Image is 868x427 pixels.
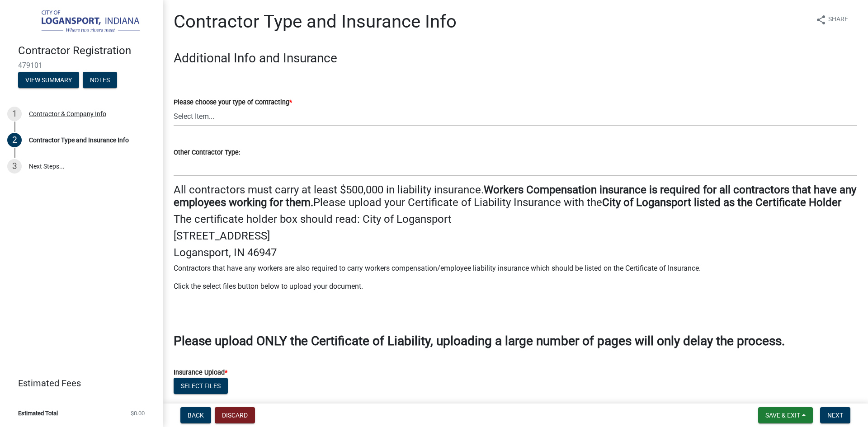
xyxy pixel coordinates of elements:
[18,61,145,70] span: 479101
[758,407,813,423] button: Save & Exit
[18,9,148,35] img: City of Logansport, Indiana
[18,44,156,57] h4: Contractor Registration
[174,150,240,156] label: Other Contractor Type:
[29,137,129,143] div: Contractor Type and Insurance Info
[83,72,117,88] button: Notes
[816,14,826,25] i: share
[828,14,848,25] span: Share
[174,99,292,106] label: Please choose your type of Contracting
[18,410,58,416] span: Estimated Total
[174,51,857,66] h3: Additional Info and Insurance
[131,410,145,416] span: $0.00
[174,183,856,209] strong: Workers Compensation insurance is required for all contractors that have any employees working fo...
[18,77,79,84] wm-modal-confirm: Summary
[174,281,857,292] p: Click the select files button below to upload your document.
[765,412,800,419] span: Save & Exit
[602,196,841,209] strong: City of Logansport listed as the Certificate Holder
[29,111,106,117] div: Contractor & Company Info
[174,333,785,348] strong: Please upload ONLY the Certificate of Liability, uploading a large number of pages will only dela...
[808,11,855,28] button: shareShare
[174,11,457,33] h1: Contractor Type and Insurance Info
[174,378,228,394] button: Select files
[7,374,148,392] a: Estimated Fees
[174,230,857,243] h4: [STREET_ADDRESS]
[174,183,857,210] h4: All contractors must carry at least $500,000 in liability insurance. Please upload your Certifica...
[188,412,204,419] span: Back
[820,407,850,423] button: Next
[174,213,857,226] h4: The certificate holder box should read: City of Logansport
[7,159,22,174] div: 3
[18,72,79,88] button: View Summary
[174,246,857,259] h4: Logansport, IN 46947
[7,133,22,147] div: 2
[180,407,211,423] button: Back
[215,407,255,423] button: Discard
[83,77,117,84] wm-modal-confirm: Notes
[174,263,857,274] p: Contractors that have any workers are also required to carry workers compensation/employee liabil...
[7,107,22,121] div: 1
[174,370,227,376] label: Insurance Upload
[827,412,843,419] span: Next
